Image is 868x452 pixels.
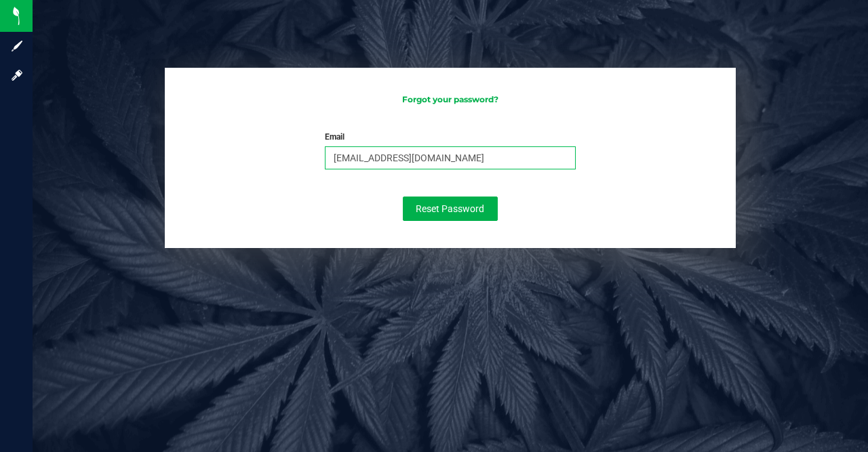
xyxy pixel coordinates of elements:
[10,68,24,82] inline-svg: Log in
[178,95,722,104] h3: Forgot your password?
[10,39,24,53] inline-svg: Sign up
[325,146,576,169] input: Email
[403,197,498,221] button: Reset Password
[325,131,344,143] label: Email
[416,203,484,214] span: Reset Password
